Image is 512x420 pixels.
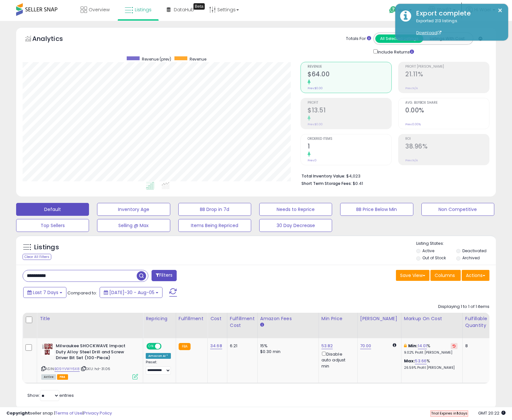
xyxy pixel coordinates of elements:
h5: Analytics [32,34,75,45]
span: $0.41 [353,180,363,186]
a: 34.68 [210,343,222,349]
button: All Selected Listings [375,34,423,43]
a: 14.01 [418,343,427,349]
a: Download [416,30,441,35]
div: Title [40,315,140,322]
h2: 38.96% [405,143,489,151]
img: 51BCmritNnL._SL40_.jpg [41,343,54,355]
span: Profit [PERSON_NAME] [405,65,489,69]
h2: 21.11% [405,71,489,79]
h2: 0.00% [405,107,489,115]
span: Show: entries [27,392,74,398]
span: Avg. Buybox Share [405,101,489,105]
span: [DATE]-30 - Aug-05 [109,289,154,296]
strong: Copyright [6,410,30,416]
span: DataHub [174,6,194,13]
div: Disable auto adjust min [321,350,352,369]
div: 6.21 [230,343,252,349]
small: FBA [179,343,191,350]
div: seller snap | | [6,410,112,416]
p: Listing States: [416,241,496,247]
span: All listings currently available for purchase on Amazon [41,374,56,380]
label: Out of Stock [422,255,446,261]
div: Amazon Fees [260,315,316,322]
th: The percentage added to the cost of goods (COGS) that forms the calculator for Min & Max prices. [401,313,462,338]
div: Tooltip anchor [193,3,205,10]
div: Export complete [411,9,503,18]
button: Last 7 Days [23,287,66,298]
button: Items Being Repriced [178,219,251,232]
div: Cost [210,315,224,322]
button: Inventory Age [97,203,170,216]
a: B09YVWY6X8 [54,366,80,372]
span: Profit [308,101,391,105]
span: Listings [135,6,152,13]
b: Min: [408,343,418,349]
b: Milwaukee SHOCKWAVE Impact Duty Alloy Steel Drill and Screw Driver Bit Set (100-Piece) [56,343,134,363]
label: Active [422,248,434,253]
i: Get Help [389,6,397,14]
div: Displaying 1 to 1 of 1 items [438,304,489,310]
span: OFF [161,344,171,349]
span: Overview [89,6,110,13]
h2: 1 [308,143,391,151]
div: Min Price [321,315,355,322]
button: Selling @ Max [97,219,170,232]
div: Markup on Cost [404,315,460,322]
div: 8 [465,343,485,349]
label: Deactivated [462,248,487,253]
span: Trial Expires in days [431,411,468,416]
button: Default [16,203,89,216]
div: Totals For [346,36,371,42]
small: Prev: 0.00% [405,122,421,126]
div: Fulfillment Cost [230,315,255,329]
button: 30 Day Decrease [259,219,332,232]
a: 53.66 [415,358,427,364]
button: Save View [396,270,429,281]
div: Fulfillment [179,315,205,322]
span: Ordered Items [308,137,391,141]
a: Privacy Policy [84,410,112,416]
div: Include Returns [369,48,422,55]
span: Revenue (prev) [142,56,171,62]
small: Amazon Fees. [260,322,264,328]
b: Total Inventory Value: [301,173,345,179]
b: Max: [404,358,415,364]
small: Prev: N/A [405,158,418,162]
span: Compared to: [67,290,97,296]
b: 1 [457,411,458,416]
div: Fulfillable Quantity [465,315,487,329]
i: This overrides the store level min markup for this listing [404,344,407,348]
small: Prev: 0 [308,158,317,162]
small: Prev: $0.00 [308,86,323,90]
span: Last 7 Days [33,289,58,296]
span: | SKU: hd-31.06 [81,366,111,371]
h2: $64.00 [308,71,391,79]
div: ASIN: [41,343,138,379]
button: × [497,6,503,14]
button: BB Price Below Min [340,203,413,216]
p: 9.02% Profit [PERSON_NAME] [404,350,458,355]
small: Prev: N/A [405,86,418,90]
a: 70.00 [360,343,371,349]
span: 2025-08-13 20:22 GMT [478,410,506,416]
label: Archived [462,255,480,261]
div: 15% [260,343,314,349]
span: FBA [57,374,68,380]
div: [PERSON_NAME] [360,315,399,322]
div: Preset: [146,360,171,375]
button: Top Sellers [16,219,89,232]
p: 26.59% Profit [PERSON_NAME] [404,366,458,370]
a: Help [384,1,418,21]
h2: $13.51 [308,107,391,115]
div: % [404,358,458,370]
button: Non Competitive [421,203,494,216]
div: $0.30 min [260,349,314,355]
span: Revenue [190,56,206,62]
i: Revert to store-level Min Markup [453,344,456,348]
button: BB Drop in 7d [178,203,251,216]
div: % [404,343,458,355]
small: Prev: $0.00 [308,122,323,126]
div: Exported 213 listings. [411,18,503,36]
a: Terms of Use [55,410,83,416]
